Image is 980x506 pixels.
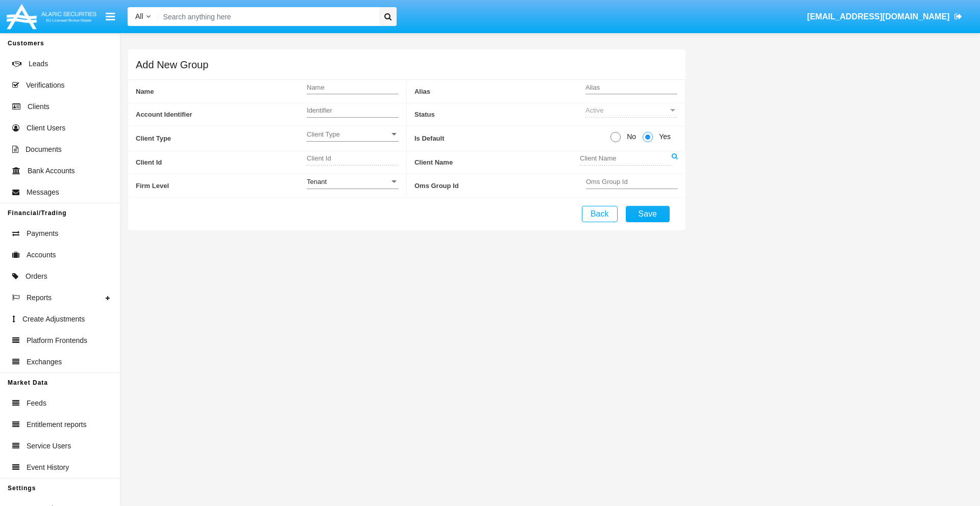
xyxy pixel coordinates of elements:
span: Feeds [27,398,46,409]
span: Oms Group Id [414,174,586,197]
span: Verifications [26,80,64,91]
span: Reports [27,292,52,303]
button: Back [582,206,618,222]
span: Status [414,103,585,126]
span: All [135,12,143,20]
span: Account Identifier [136,103,307,126]
span: Bank Accounts [28,166,75,176]
span: Client Users [27,123,65,134]
span: Client Type [307,130,389,139]
span: Client Id [136,151,307,174]
span: Accounts [27,250,56,260]
img: Logo image [5,2,98,32]
span: Messages [27,187,59,198]
span: Name [136,80,307,103]
span: Create Adjustments [22,314,85,325]
span: Service Users [27,441,71,451]
span: Clients [28,101,50,112]
span: Tenant [307,178,327,185]
span: No [621,131,639,142]
a: All [128,11,158,22]
a: [EMAIL_ADDRESS][DOMAIN_NAME] [802,3,967,31]
span: Payments [27,228,58,239]
span: Alias [414,80,585,103]
span: Firm Level [136,174,307,197]
span: Exchanges [27,357,62,367]
span: Client Type [136,126,307,150]
span: Client Name [414,151,580,174]
span: Event History [27,462,69,473]
span: Platform Frontends [27,335,87,346]
span: Leads [29,59,48,69]
span: Is Default [414,126,610,150]
button: Save [626,206,670,222]
input: Search [158,7,376,26]
span: Documents [26,144,62,155]
span: Orders [26,271,47,282]
span: [EMAIL_ADDRESS][DOMAIN_NAME] [807,12,949,21]
span: Active [585,106,603,114]
span: Entitlement reports [27,419,87,430]
span: Yes [653,131,673,142]
h5: Add New Group [136,61,208,69]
